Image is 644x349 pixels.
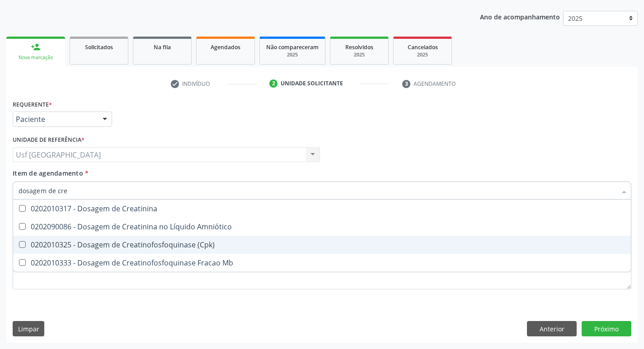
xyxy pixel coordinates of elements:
button: Próximo [582,321,631,336]
span: Agendados [211,43,240,51]
span: Não compareceram [266,43,319,51]
div: 2025 [400,51,445,58]
button: Anterior [527,321,577,336]
div: 2025 [337,51,382,58]
div: 0202090086 - Dosagem de Creatinina no Líquido Amniótico [19,223,625,230]
p: Ano de acompanhamento [480,11,560,22]
span: Paciente [16,115,94,124]
label: Unidade de referência [13,133,85,147]
div: 0202010325 - Dosagem de Creatinofosfoquinase (Cpk) [19,241,625,248]
label: Requerente [13,98,52,112]
div: Unidade solicitante [281,79,343,88]
button: Limpar [13,321,44,336]
span: Resolvidos [345,43,373,51]
span: Cancelados [408,43,438,51]
span: Item de agendamento [13,169,83,177]
div: 2025 [266,51,319,58]
span: Na fila [154,43,171,51]
div: 0202010333 - Dosagem de Creatinofosfoquinase Fracao Mb [19,259,625,266]
input: Buscar por procedimentos [19,181,616,200]
div: Nova marcação [13,54,59,61]
div: 2 [269,79,277,88]
span: Solicitados [85,43,113,51]
div: person_add [31,42,41,52]
div: 0202010317 - Dosagem de Creatinina [19,205,625,212]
